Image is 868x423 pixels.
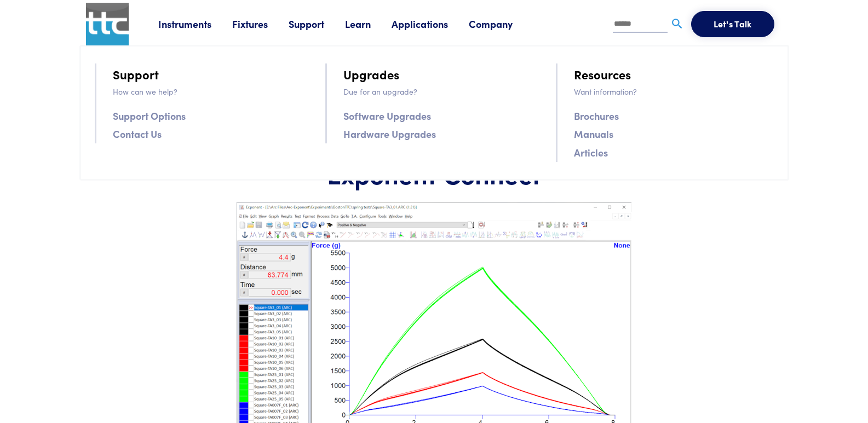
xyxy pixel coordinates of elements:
[392,17,469,31] a: Applications
[574,126,613,142] a: Manuals
[343,126,436,142] a: Hardware Upgrades
[691,11,774,37] button: Let's Talk
[343,65,399,84] a: Upgrades
[574,65,631,84] a: Resources
[574,85,773,97] p: Want information?
[113,108,186,124] a: Support Options
[232,17,289,31] a: Fixtures
[574,108,619,124] a: Brochures
[86,3,129,45] img: ttc_logo_1x1_v1.0.png
[345,17,392,31] a: Learn
[343,85,543,97] p: Due for an upgrade?
[113,65,159,84] a: Support
[469,17,533,31] a: Company
[113,126,162,142] a: Contact Us
[113,85,312,97] p: How can we help?
[289,17,345,31] a: Support
[574,144,608,160] a: Articles
[106,158,763,190] h1: Exponent Connect
[343,108,431,124] a: Software Upgrades
[158,17,232,31] a: Instruments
